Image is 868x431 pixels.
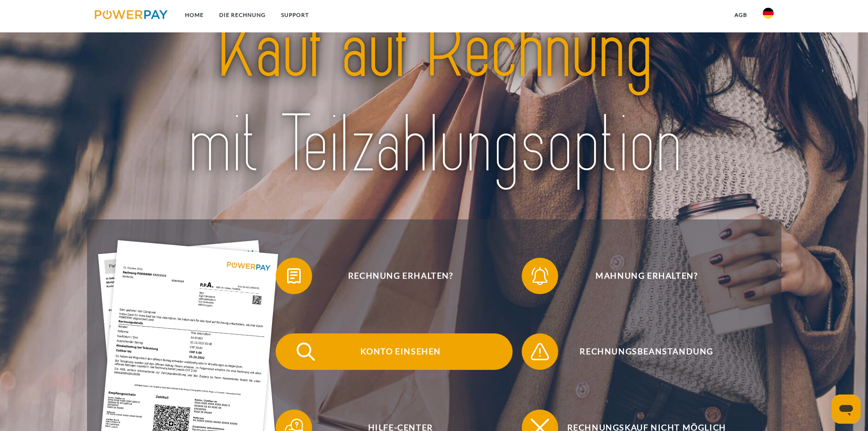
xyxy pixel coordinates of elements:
[177,7,211,23] a: Home
[273,7,317,23] a: SUPPORT
[529,265,551,287] img: qb_bell.svg
[211,7,273,23] a: DIE RECHNUNG
[522,333,759,370] button: Rechnungsbeanstandung
[289,258,512,294] span: Rechnung erhalten?
[535,258,758,294] span: Mahnung erhalten?
[289,333,512,370] span: Konto einsehen
[294,340,317,363] img: qb_search.svg
[522,258,759,294] button: Mahnung erhalten?
[727,7,755,23] a: agb
[276,258,513,294] button: Rechnung erhalten?
[832,395,861,424] iframe: Schaltfläche zum Öffnen des Messaging-Fensters
[535,333,758,370] span: Rechnungsbeanstandung
[282,265,305,287] img: qb_bill.svg
[529,340,551,363] img: qb_warning.svg
[276,333,513,370] button: Konto einsehen
[763,8,774,19] img: de
[95,10,168,19] img: logo-powerpay.svg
